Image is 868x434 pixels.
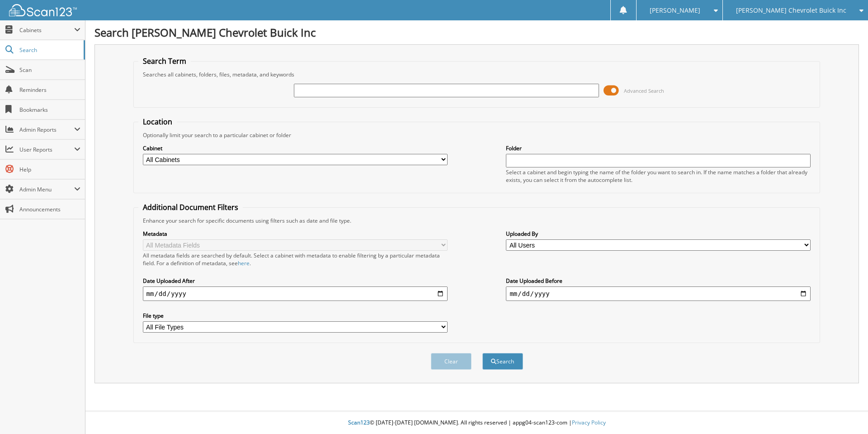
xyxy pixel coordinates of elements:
[19,86,80,94] span: Reminders
[19,66,80,74] span: Scan
[138,217,816,224] div: Enhance your search for specific documents using filters such as date and file type.
[19,166,80,173] span: Help
[138,71,816,78] div: Searches all cabinets, folders, files, metadata, and keywords
[85,412,868,434] div: © [DATE]-[DATE] [DOMAIN_NAME]. All rights reserved | appg04-scan123-com |
[143,252,448,267] div: All metadata fields are searched by default. Select a cabinet with metadata to enable filtering b...
[19,146,74,153] span: User Reports
[19,46,79,54] span: Search
[19,205,80,213] span: Announcements
[506,286,811,301] input: end
[482,353,523,370] button: Search
[94,25,859,40] h1: Search [PERSON_NAME] Chevrolet Buick Inc
[19,186,74,193] span: Admin Menu
[624,87,664,94] span: Advanced Search
[143,312,448,320] label: File type
[143,286,448,301] input: start
[650,8,700,13] span: [PERSON_NAME]
[138,202,243,212] legend: Additional Document Filters
[143,144,448,152] label: Cabinet
[143,230,448,238] label: Metadata
[572,419,606,426] a: Privacy Policy
[19,126,74,134] span: Admin Reports
[348,419,370,426] span: Scan123
[9,4,77,16] img: scan123-logo-white.svg
[736,8,846,13] span: [PERSON_NAME] Chevrolet Buick Inc
[19,26,74,34] span: Cabinets
[431,353,472,370] button: Clear
[506,277,811,285] label: Date Uploaded Before
[506,144,811,152] label: Folder
[19,106,80,114] span: Bookmarks
[138,131,816,139] div: Optionally limit your search to a particular cabinet or folder
[143,277,448,285] label: Date Uploaded After
[506,168,811,184] div: Select a cabinet and begin typing the name of the folder you want to search in. If the name match...
[138,56,191,66] legend: Search Term
[238,259,250,267] a: here
[138,117,177,127] legend: Location
[506,230,811,238] label: Uploaded By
